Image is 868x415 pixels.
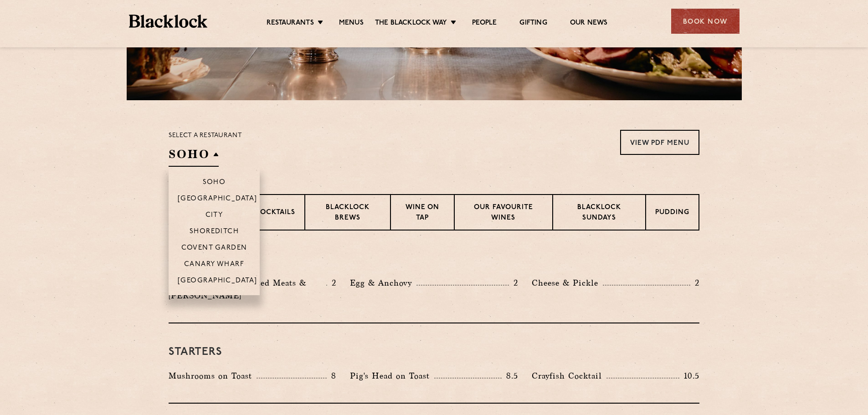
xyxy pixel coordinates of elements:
p: 8.5 [502,370,518,382]
a: Gifting [519,19,547,29]
a: Menus [339,19,364,29]
p: Egg & Anchovy [350,277,416,289]
p: Cocktails [255,208,295,219]
div: Book Now [671,9,740,34]
p: Soho [203,179,226,188]
p: Mushrooms on Toast [169,369,257,382]
a: Restaurants [267,19,314,29]
p: Crayfish Cocktail [532,369,606,382]
p: Covent Garden [181,244,247,253]
p: Canary Wharf [184,261,244,270]
a: Our News [570,19,608,29]
a: View PDF Menu [620,130,699,155]
p: Wine on Tap [400,203,445,224]
p: Select a restaurant [169,130,242,142]
a: The Blacklock Way [375,19,447,29]
a: People [472,19,497,29]
p: Shoreditch [190,228,239,237]
h3: Starters [169,346,699,358]
p: Pudding [655,208,689,219]
p: 10.5 [679,370,699,382]
p: Pig's Head on Toast [350,369,434,382]
img: BL_Textured_Logo-footer-cropped.svg [129,15,208,28]
p: City [205,211,223,220]
p: 2 [509,277,518,289]
h2: SOHO [169,146,219,167]
p: 2 [327,277,336,289]
p: Blacklock Brews [314,203,381,224]
h3: Pre Chop Bites [169,253,699,265]
p: Cheese & Pickle [532,277,603,289]
p: 2 [690,277,699,289]
p: Our favourite wines [464,203,543,224]
p: [GEOGRAPHIC_DATA] [178,195,257,204]
p: 8 [327,370,336,382]
p: Blacklock Sundays [562,203,636,224]
p: [GEOGRAPHIC_DATA] [178,277,257,286]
